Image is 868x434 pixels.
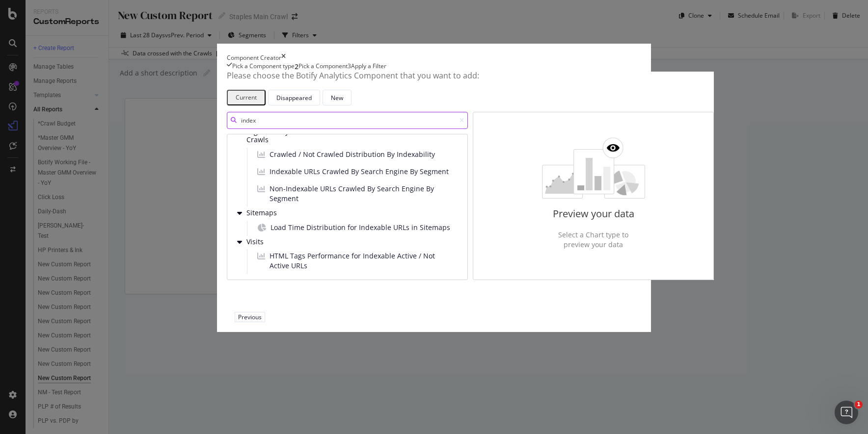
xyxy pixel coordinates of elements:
div: modal [217,44,651,332]
iframe: Intercom live chat [835,401,858,424]
div: Pick a Component type [232,62,295,72]
input: Name of the Botify Component [227,112,468,129]
div: Pick a Component [298,62,348,72]
p: Select a Chart type to preview your data [553,230,634,250]
div: times [281,53,286,62]
div: 3 [348,62,351,70]
div: Previous [238,313,262,321]
button: Current [227,90,266,105]
span: Load Time Distribution for Indexable URLs in Sitemaps [271,223,450,232]
h4: Please choose the Botify Analytics Component that you want to add: [227,72,714,90]
div: New [331,94,343,102]
div: Disappeared [276,94,312,102]
span: Non-Indexable URLs Crawled By Search Engine By Segment [270,184,454,204]
p: Preview your data [553,207,634,221]
button: Disappeared [268,90,320,105]
span: Visits [246,238,290,246]
img: 6lKRJOuE.png [542,137,645,199]
div: Current [236,94,257,101]
button: New [323,90,352,105]
span: Crawled / Not Crawled Distribution By Indexability [270,150,435,159]
span: Logs & Botify Crawls [246,128,290,144]
span: 1 [855,401,863,408]
button: Previous [235,312,265,322]
div: Component Creator [227,53,281,62]
span: Sitemaps [246,209,290,217]
div: 2 [295,62,298,72]
div: Apply a Filter [351,62,386,72]
span: HTML Tags Performance for Indexable Active / Not Active URLs [270,251,454,271]
span: Indexable URLs Crawled By Search Engine By Segment [270,167,449,177]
